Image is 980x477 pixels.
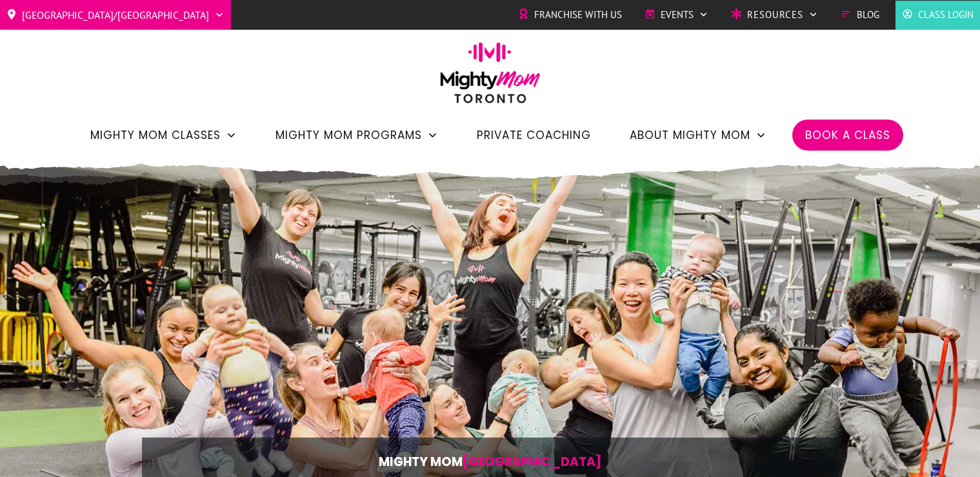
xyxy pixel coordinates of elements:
span: Franchise with Us [534,5,622,25]
span: Resources [747,5,803,25]
span: Blog [857,5,879,25]
a: Private Coaching [477,124,591,146]
a: About Mighty Mom [630,124,766,146]
a: Mighty Mom Classes [90,124,237,146]
a: Resources [731,5,818,25]
p: Mighty Mom [181,451,799,472]
a: Blog [841,5,879,25]
span: Class Login [918,5,974,25]
span: [GEOGRAPHIC_DATA] [463,453,602,471]
a: Class Login [902,5,974,25]
span: [GEOGRAPHIC_DATA]/[GEOGRAPHIC_DATA] [22,5,209,25]
span: About Mighty Mom [630,124,750,146]
a: Franchise with Us [518,5,622,25]
a: Mighty Mom Programs [275,124,438,146]
img: mightymom-logo-toronto [434,42,547,112]
span: Mighty Mom Classes [90,124,221,146]
a: Events [645,5,708,25]
a: [GEOGRAPHIC_DATA]/[GEOGRAPHIC_DATA] [6,5,225,25]
span: Events [661,5,694,25]
span: Mighty Mom Programs [275,124,422,146]
a: Book a Class [805,124,890,146]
